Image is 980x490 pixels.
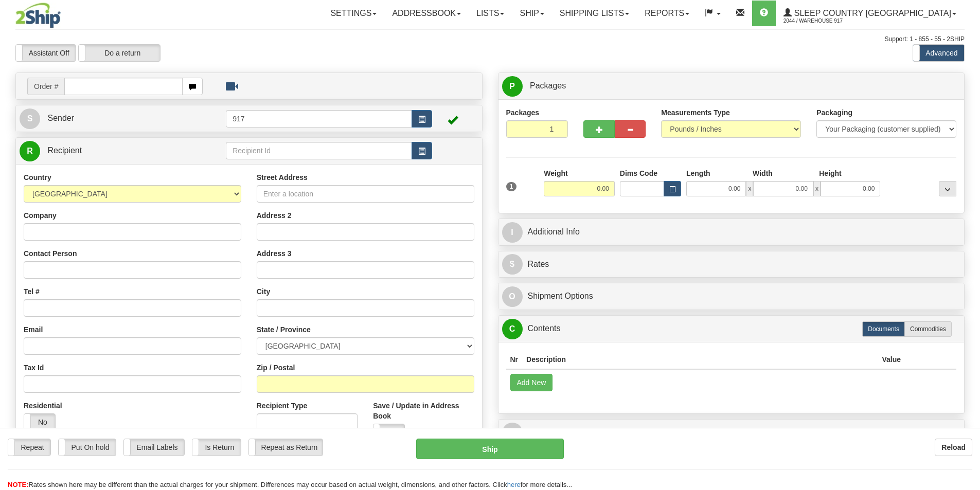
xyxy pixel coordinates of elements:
[384,1,469,26] a: Addressbook
[512,1,551,26] a: Ship
[257,324,311,335] label: State / Province
[257,248,292,259] label: Address 3
[506,350,523,369] th: Nr
[544,168,567,178] label: Weight
[502,76,523,97] span: P
[192,439,241,456] label: Is Return
[24,324,43,335] label: Email
[913,45,964,61] label: Advanced
[47,114,74,122] span: Sender
[20,141,40,161] span: R
[16,45,76,61] label: Assistant Off
[956,192,979,297] iframe: chat widget
[24,401,62,411] label: Residential
[941,443,966,451] b: Reload
[24,286,40,297] label: Tel #
[939,181,956,196] div: ...
[502,286,523,307] span: O
[507,481,521,488] a: here
[878,350,905,369] th: Value
[502,422,961,443] a: RReturn Shipment
[24,210,57,221] label: Company
[373,401,474,421] label: Save / Update in Address Book
[79,45,160,61] label: Do a return
[323,1,384,26] a: Settings
[8,439,50,456] label: Repeat
[813,181,821,196] span: x
[24,248,77,259] label: Contact Person
[502,286,961,307] a: OShipment Options
[59,439,116,456] label: Put On hold
[20,108,226,129] a: S Sender
[904,321,952,337] label: Commodities
[753,168,773,178] label: Width
[257,185,474,203] input: Enter a location
[257,172,308,183] label: Street Address
[416,439,564,459] button: Ship
[124,439,184,456] label: Email Labels
[506,107,540,118] label: Packages
[935,439,972,456] button: Reload
[226,110,412,128] input: Sender Id
[502,76,961,97] a: P Packages
[552,1,637,26] a: Shipping lists
[24,362,44,373] label: Tax Id
[15,35,965,44] div: Support: 1 - 855 - 55 - 2SHIP
[776,1,964,26] a: Sleep Country [GEOGRAPHIC_DATA] 2044 / Warehouse 917
[502,254,523,275] span: $
[373,424,404,441] label: No
[24,172,51,183] label: Country
[502,254,961,275] a: $Rates
[522,350,878,369] th: Description
[502,318,961,339] a: CContents
[469,1,512,26] a: Lists
[249,439,323,456] label: Repeat as Return
[257,286,270,297] label: City
[502,222,961,243] a: IAdditional Info
[661,107,730,118] label: Measurements Type
[686,168,710,178] label: Length
[27,78,64,95] span: Order #
[257,401,308,411] label: Recipient Type
[620,168,657,178] label: Dims Code
[510,374,553,391] button: Add New
[502,319,523,339] span: C
[20,108,40,129] span: S
[862,321,905,337] label: Documents
[819,168,842,178] label: Height
[530,81,566,90] span: Packages
[257,362,295,373] label: Zip / Postal
[506,182,517,191] span: 1
[15,3,61,28] img: logo2044.jpg
[226,142,412,159] input: Recipient Id
[746,181,753,196] span: x
[20,140,203,161] a: R Recipient
[792,9,951,17] span: Sleep Country [GEOGRAPHIC_DATA]
[8,481,28,488] span: NOTE:
[257,210,292,221] label: Address 2
[47,146,82,155] span: Recipient
[24,414,55,430] label: No
[637,1,697,26] a: Reports
[783,16,861,26] span: 2044 / Warehouse 917
[816,107,852,118] label: Packaging
[502,423,523,443] span: R
[502,222,523,243] span: I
